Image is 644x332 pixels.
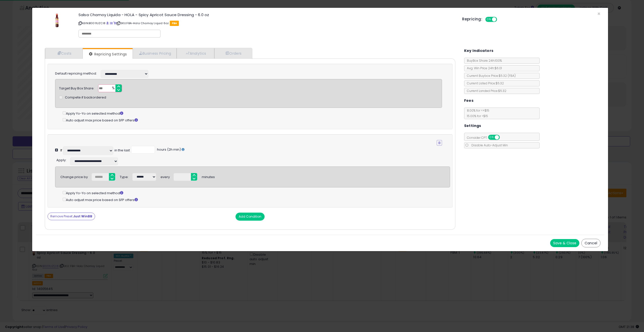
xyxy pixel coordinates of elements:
button: Save & Close [550,239,579,247]
span: FBA [170,21,179,26]
button: Add Condition [235,213,265,221]
h5: Fees [464,97,474,104]
span: Current Landed Price: $5.32 [464,89,506,93]
h3: Salsa Chamoy Liquida - HOLA - Spicy Apricot Sauce Dressing - 6.0 oz [78,13,455,17]
span: ON [489,135,495,140]
a: Orders [214,48,252,58]
div: every [160,173,170,180]
div: Auto adjust max price based on SFP offers [63,117,442,123]
span: Current Listed Price: $5.32 [464,81,504,85]
span: ( FBA ) [508,74,516,78]
span: ON [486,17,492,22]
div: Auto adjust max price based on SFP offers [63,197,450,203]
div: Target Buy Box Share: [59,84,94,91]
a: Costs [45,48,83,58]
span: Compete if backordered [65,95,106,100]
span: 8.00 % for <= $15 [464,108,489,118]
div: Apply Yo-Yo on selected method [63,190,450,196]
span: Apply [56,158,66,162]
div: minutes [202,173,215,180]
a: Your listing only [113,21,116,25]
span: × [597,10,600,17]
div: in the last [114,148,130,153]
span: OFF [499,135,507,140]
div: Type: [120,173,129,180]
span: % [109,85,117,92]
a: Business Pricing [133,48,177,58]
img: 31tyMLvGzWL._SL60_.jpg [55,13,60,28]
span: 15.00 % for > $15 [464,114,488,118]
button: Remove Preset: [48,213,95,220]
span: Disable Auto-Adjust Min [469,143,508,147]
span: Current Buybox Price: [464,74,516,78]
div: Change price by [60,173,88,180]
label: Default repricing method: [55,71,97,76]
span: BuyBox Share 24h: 100% [464,58,502,63]
i: Remove Condition [438,141,440,144]
strong: Just WinBB [73,214,92,218]
span: OFF [496,17,504,22]
p: ASIN: B0011UZCI8 | SKU: FBA-Hola Chamoy Liquid 6oz [78,19,455,27]
div: Apply Yo-Yo on selected method [63,110,442,116]
span: Avg. Win Price 24h: $6.01 [464,66,502,70]
a: Analytics [177,48,214,58]
span: $5.32 [499,74,516,78]
h5: Key Indicators [464,48,494,54]
span: Consider CPT: [464,136,506,140]
h5: Settings [464,123,481,129]
a: BuyBox page [106,21,109,25]
button: Cancel [581,239,600,247]
a: All offer listings [110,21,113,25]
a: Repricing Settings [83,49,132,59]
span: hours (2h min) [156,147,181,152]
div: : [56,156,66,163]
h5: Repricing: [462,17,482,21]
